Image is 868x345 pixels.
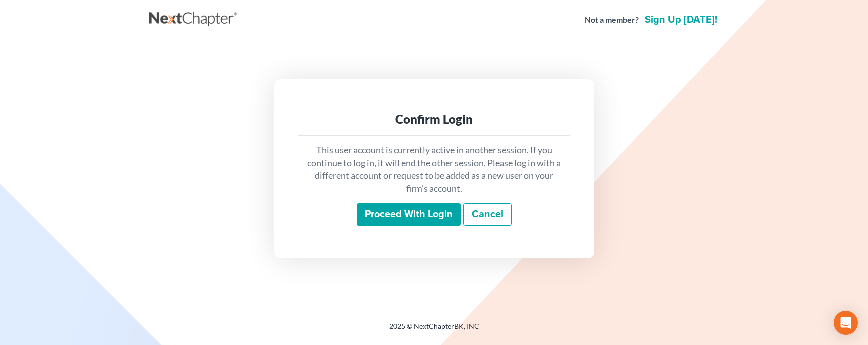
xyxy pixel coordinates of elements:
p: This user account is currently active in another session. If you continue to log in, it will end ... [306,144,562,195]
div: Confirm Login [306,111,562,127]
a: Cancel [463,203,512,226]
a: Sign up [DATE]! [643,15,719,25]
div: Open Intercom Messenger [834,311,858,335]
strong: Not a member? [585,14,639,26]
input: Proceed with login [357,203,461,226]
div: 2025 © NextChapterBK, INC [149,321,719,339]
